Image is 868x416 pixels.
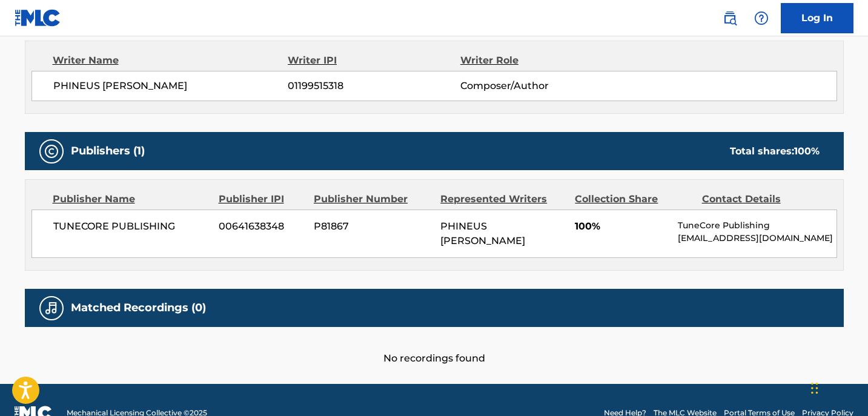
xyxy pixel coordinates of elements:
img: Matched Recordings [44,301,59,315]
span: 00641638348 [219,219,305,234]
span: Composer/Author [460,79,617,93]
div: Publisher IPI [219,192,305,206]
a: Log In [781,3,853,33]
span: TUNECORE PUBLISHING [53,219,210,234]
p: [EMAIL_ADDRESS][DOMAIN_NAME] [678,232,836,245]
div: Publisher Name [53,192,210,206]
span: P81867 [314,219,431,234]
div: Help [749,6,774,30]
div: Total shares: [730,144,820,159]
div: Collection Share [575,192,692,206]
div: Writer IPI [288,53,460,68]
span: PHINEUS [PERSON_NAME] [440,220,525,246]
p: TuneCore Publishing [678,219,836,232]
span: 01199515318 [288,79,460,93]
h5: Publishers (1) [71,144,145,158]
div: Represented Writers [440,192,566,206]
div: Writer Name [53,53,288,68]
h5: Matched Recordings (0) [71,301,206,315]
img: search [723,11,737,25]
span: 100% [575,219,669,234]
img: MLC Logo [15,9,61,27]
img: help [754,11,769,25]
a: Public Search [718,6,742,30]
div: Publisher Number [314,192,431,206]
div: Drag [811,370,818,406]
img: Publishers [44,144,59,159]
div: No recordings found [25,327,844,366]
span: PHINEUS [PERSON_NAME] [53,79,288,93]
div: Contact Details [702,192,820,206]
span: 100 % [794,145,820,157]
iframe: Chat Widget [807,358,868,416]
div: Writer Role [460,53,617,68]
